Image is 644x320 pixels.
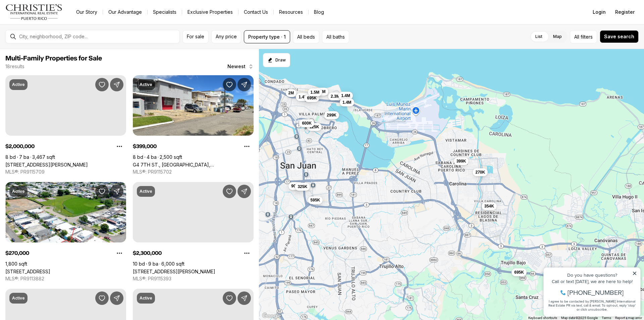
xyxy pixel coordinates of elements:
[95,78,109,91] button: Save Property: 1 PLACID COURT #71
[7,15,97,20] div: Do you have questions?
[331,94,340,99] span: 2.3M
[310,124,319,130] span: 125K
[299,94,308,100] span: 1.4M
[237,291,251,305] button: Share Property
[28,32,84,38] span: [PHONE_NUMBER]
[223,60,258,73] button: Newest
[216,34,237,39] span: Any price
[71,7,103,17] a: Our Story
[302,121,312,126] span: 600K
[295,183,310,191] button: 325K
[340,98,354,106] button: 1.4M
[113,246,126,260] button: Property options
[140,189,152,194] p: Active
[299,119,314,127] button: 600K
[600,30,639,43] button: Save search
[311,90,320,95] span: 1.5M
[140,295,152,301] p: Active
[293,30,319,43] button: All beds
[5,64,24,69] p: 18 results
[240,246,254,260] button: Property options
[237,78,251,91] button: Share Property
[291,183,301,189] span: 900K
[274,7,308,17] a: Resources
[223,291,236,305] button: Save Property: 126 MARIA MOZCO
[322,30,349,43] button: All baths
[328,92,342,100] button: 2.3M
[133,269,215,274] a: 2256 CACIQUE, SAN JUAN PR, 00913
[5,269,50,274] a: Calle 26 S7, CAROLINA PR, 00983
[589,5,610,19] button: Login
[5,55,102,62] span: Multi-Family Properties for Sale
[187,34,204,39] span: For sale
[317,89,326,94] span: 2.1M
[263,53,290,67] button: Start drawing
[110,291,123,305] button: Share Property
[512,268,527,276] button: 695K
[140,82,152,87] p: Active
[615,9,635,15] span: Register
[95,291,109,305] button: Save Property: 149 CALLE DELBREY
[604,34,634,39] span: Save search
[342,100,352,105] span: 1.4M
[113,140,126,153] button: Property options
[227,64,246,69] span: Newest
[182,7,238,17] a: Exclusive Properties
[548,31,567,43] label: Map
[593,9,606,15] span: Login
[288,90,294,96] span: 2M
[475,170,485,175] span: 270K
[223,78,236,91] button: Save Property: G4 7TH ST., CASTELLANA GARDENS DEV.
[514,270,524,275] span: 695K
[482,202,497,210] button: 354K
[341,93,350,98] span: 1.4M
[288,182,304,190] button: 900K
[286,89,297,97] button: 2M
[103,7,147,17] a: Our Advantage
[530,31,548,43] label: List
[244,30,290,43] button: Property type · 1
[5,162,88,168] a: 1 PLACID COURT #71, SAN JUAN PR, 00907
[304,94,319,102] button: 695K
[133,162,254,168] a: G4 7TH ST., CASTELLANA GARDENS DEV., CAROLINA PR, 00983
[307,123,322,131] button: 125K
[581,33,593,40] span: filters
[484,203,494,209] span: 354K
[298,184,307,189] span: 325K
[457,158,466,164] span: 399K
[12,189,25,194] p: Active
[454,157,469,165] button: 399K
[95,185,109,198] button: Save Property: Calle 26 S7
[308,196,323,204] button: 595K
[12,82,25,87] p: Active
[238,7,273,17] button: Contact Us
[12,295,25,301] p: Active
[324,111,339,119] button: 299K
[223,185,236,198] button: Save Property: 2256 CACIQUE
[308,88,322,96] button: 1.5M
[182,30,209,43] button: For sale
[314,88,328,96] button: 2.1M
[240,140,254,153] button: Property options
[611,5,639,19] button: Register
[7,21,97,26] div: Call or text [DATE], we are here to help!
[307,95,317,101] span: 695K
[148,7,182,17] a: Specialists
[8,41,96,54] span: I agree to be contacted by [PERSON_NAME] International Real Estate PR via text, call & email. To ...
[574,33,579,40] span: All
[311,197,320,203] span: 595K
[110,185,123,198] button: Share Property
[237,185,251,198] button: Share Property
[309,7,329,17] a: Blog
[5,4,63,20] img: logo
[211,30,241,43] button: Any price
[296,93,310,101] button: 1.4M
[473,168,488,176] button: 270K
[327,112,336,118] span: 299K
[110,78,123,91] button: Share Property
[338,92,353,100] button: 1.4M
[570,30,597,43] button: Allfilters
